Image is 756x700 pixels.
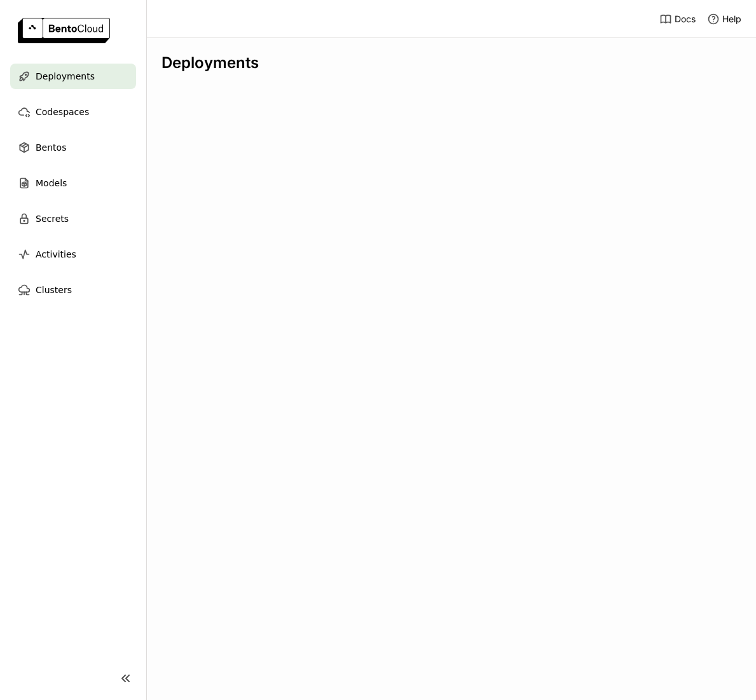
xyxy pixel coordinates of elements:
[36,211,69,226] span: Secrets
[36,104,89,120] span: Codespaces
[36,282,72,298] span: Clusters
[707,13,741,25] div: Help
[36,247,76,262] span: Activities
[36,69,95,84] span: Deployments
[36,140,66,155] span: Bentos
[10,242,136,267] a: Activities
[659,13,696,25] a: Docs
[10,206,136,231] a: Secrets
[10,135,136,160] a: Bentos
[36,175,67,191] span: Models
[10,277,136,303] a: Clusters
[722,13,741,25] span: Help
[10,170,136,196] a: Models
[675,13,696,25] span: Docs
[18,18,110,43] img: logo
